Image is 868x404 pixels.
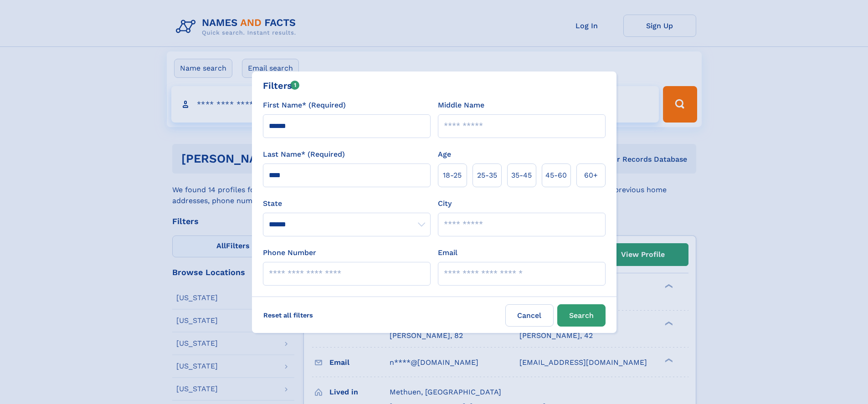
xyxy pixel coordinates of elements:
[438,247,457,258] label: Email
[477,170,497,181] span: 25‑35
[263,247,316,258] label: Phone Number
[557,304,606,327] button: Search
[438,149,451,160] label: Age
[263,100,346,111] label: First Name* (Required)
[511,170,532,181] span: 35‑45
[505,304,554,327] label: Cancel
[257,304,319,326] label: Reset all filters
[263,79,300,92] div: Filters
[545,170,567,181] span: 45‑60
[584,170,598,181] span: 60+
[263,149,345,160] label: Last Name* (Required)
[443,170,462,181] span: 18‑25
[263,198,431,209] label: State
[438,198,452,209] label: City
[438,100,484,111] label: Middle Name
